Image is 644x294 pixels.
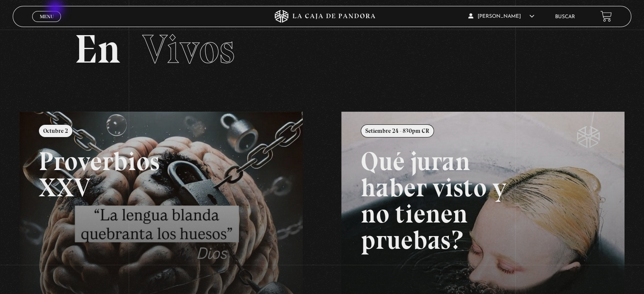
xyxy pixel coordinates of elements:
span: [PERSON_NAME] [468,14,534,19]
a: Buscar [555,14,575,19]
span: Cerrar [37,21,57,27]
a: View your shopping cart [600,11,612,22]
h2: En [75,29,569,69]
span: Menu [40,14,54,19]
span: Vivos [142,25,235,73]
